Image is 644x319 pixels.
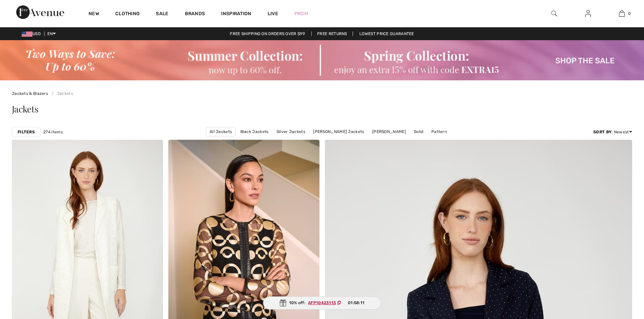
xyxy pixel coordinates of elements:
img: My Info [585,9,591,18]
ins: AFP10423113 [308,300,336,305]
a: Brands [185,11,205,18]
div: : Newest [593,129,632,135]
span: 0 [628,10,631,17]
a: Clothing [115,11,140,18]
a: Jackets & Blazers [12,91,48,96]
strong: Sort By [593,130,612,134]
a: [PERSON_NAME] [369,127,409,136]
a: Live [268,10,278,17]
span: 274 items [43,129,63,135]
img: Gift.svg [280,299,286,307]
a: Solid [410,127,427,136]
a: Sale [156,11,168,18]
a: Free shipping on orders over $99 [224,31,310,36]
span: Jackets [12,103,38,115]
div: 10% off: [263,296,381,310]
span: Inspiration [221,11,251,18]
a: Lowest Price Guarantee [354,31,420,36]
a: All Jackets [206,127,236,136]
a: Pattern [428,127,450,136]
span: 01:58:11 [348,300,364,306]
a: Silver Jackets [273,127,309,136]
a: 0 [605,9,638,18]
a: Free Returns [311,31,353,36]
img: My Bag [619,9,625,18]
a: New [89,11,99,18]
img: US Dollar [22,31,32,37]
img: 1ère Avenue [16,5,64,19]
a: [PERSON_NAME] Jackets [310,127,367,136]
a: Black Jackets [237,127,272,136]
img: search the website [551,9,557,18]
span: USD [22,31,43,36]
a: Sign In [580,9,596,18]
a: Prom [294,10,308,17]
strong: Filters [18,129,35,135]
a: Jackets [49,91,73,96]
span: EN [47,31,56,36]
